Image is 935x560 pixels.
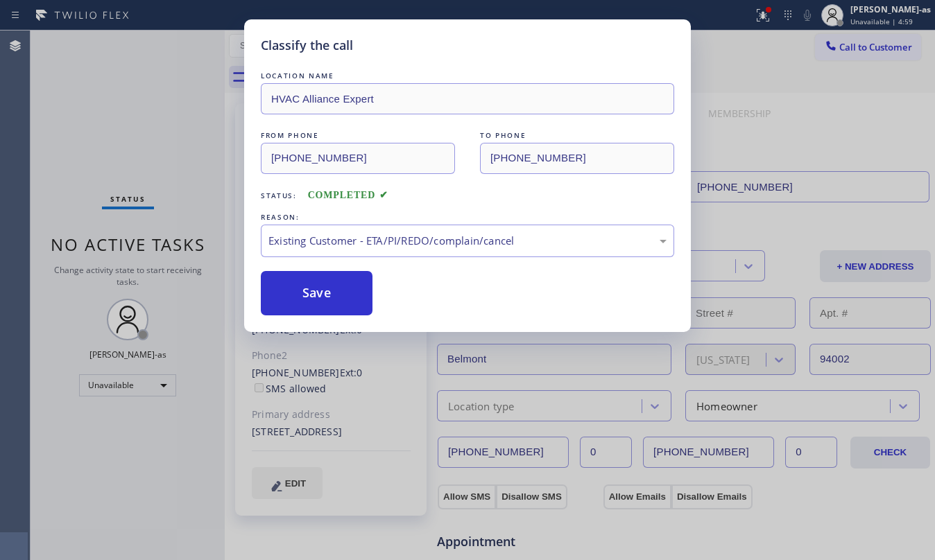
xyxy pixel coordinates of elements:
div: FROM PHONE [261,128,455,143]
div: LOCATION NAME [261,69,674,83]
input: From phone [261,143,455,174]
input: To phone [480,143,674,174]
span: Status: [261,191,297,200]
button: Save [261,271,372,315]
div: REASON: [261,210,674,225]
div: TO PHONE [480,128,674,143]
div: Existing Customer - ETA/PI/REDO/complain/cancel [268,233,667,249]
span: COMPLETED [308,190,388,200]
h5: Classify the call [261,36,353,55]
